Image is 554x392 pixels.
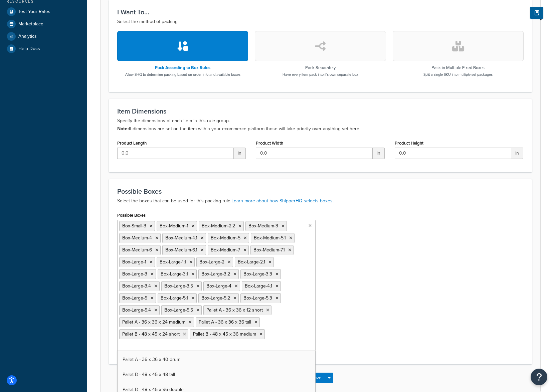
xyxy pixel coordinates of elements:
span: Box-Medium-4 [122,234,152,241]
h3: I Want To... [117,8,524,16]
span: Box-Large-4 [206,282,231,289]
span: Box-Medium-6.1 [165,246,197,253]
span: Box-Large-2.1 [238,258,265,265]
span: Box-Medium-5.1 [254,234,286,241]
span: Box-Large-3.1 [161,270,188,277]
p: Select the boxes that can be used for this packing rule. [117,197,524,205]
h3: Pack in Multiple Fixed Boxes [423,65,493,70]
label: Product Length [117,141,147,146]
span: in [511,148,523,159]
span: in [373,148,385,159]
span: Box-Medium-1 [160,222,188,229]
b: Note: [117,125,129,132]
a: Pallet A - 36 x 36 x 40 drum [118,352,315,367]
span: Box-Large-2 [199,258,224,265]
span: Box-Large-3.4 [122,282,151,289]
a: Pallet B - 48 x 45 x 48 tall [118,367,315,382]
p: Select the method of packing [117,18,524,26]
span: Box-Large-5.1 [161,295,188,302]
a: Analytics [5,30,82,42]
span: Box-Large-5 [122,295,147,302]
span: Pallet B - 48 x 45 x 36 medium [193,331,256,338]
button: Save [308,373,326,383]
span: Box-Large-1 [122,258,146,265]
a: Learn more about how ShipperHQ selects boxes. [231,197,334,204]
a: Help Docs [5,43,82,55]
button: Show Help Docs [530,7,543,19]
span: Box-Large-5.2 [201,295,230,302]
p: Have every item pack into it's own separate box [283,72,358,77]
label: Product Height [395,141,423,146]
h3: Item Dimensions [117,108,524,115]
a: Marketplace [5,18,82,30]
span: Analytics [18,34,37,39]
span: Box-Large-5.3 [243,295,272,302]
span: Box-Medium-4.1 [165,234,197,241]
h3: Pack According to Box Rules [125,65,240,70]
span: Box-Large-4.1 [245,282,272,289]
p: Split a single SKU into multiple set packages [423,72,493,77]
span: Box-Medium-7 [211,246,240,253]
a: Test Your Rates [5,6,82,18]
span: Box-Medium-2.2 [202,222,235,229]
span: Box-Medium-3 [248,222,278,229]
span: Pallet B - 48 x 45 x 24 short [122,331,180,338]
span: Box-Large-3.2 [201,270,230,277]
span: Box-Large-3 [122,270,147,277]
span: Marketplace [18,21,43,27]
span: Box-Medium-7.1 [253,246,285,253]
span: Box-Large-1.1 [160,258,186,265]
span: Box-Large-3.3 [243,270,272,277]
span: Box-Large-5.5 [164,307,193,314]
span: Box-Large-3.5 [164,282,193,289]
span: Pallet A - 36 x 36 x 40 drum [123,356,180,363]
label: Possible Boxes [117,213,146,218]
span: Box-Medium-5 [211,234,240,241]
span: Pallet A - 36 x 36 x 12 short [206,307,263,314]
span: Box-Large-5.4 [122,307,151,314]
span: Pallet B - 48 x 45 x 48 tall [123,371,175,378]
span: Test Your Rates [18,9,50,15]
span: Pallet A - 36 x 36 x 36 tall [199,319,251,326]
span: Pallet A - 36 x 36 x 24 medium [122,319,185,326]
span: Box-Small-3 [122,222,146,229]
h3: Pack Separately [283,65,358,70]
p: Allow SHQ to determine packing based on order info and available boxes [125,72,240,77]
span: in [234,148,246,159]
p: Specify the dimensions of each item in this rule group. If dimensions are set on the item within ... [117,117,524,133]
label: Product Width [256,141,283,146]
span: Box-Medium-6 [122,246,152,253]
span: Help Docs [18,46,40,52]
h3: Possible Boxes [117,188,524,195]
button: Open Resource Center [531,369,547,385]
